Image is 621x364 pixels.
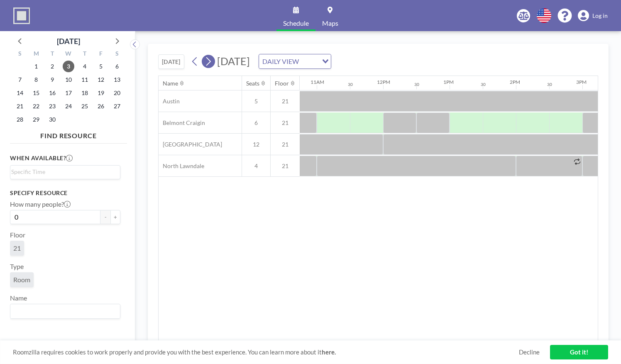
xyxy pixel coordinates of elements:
[163,80,178,87] div: Name
[443,79,454,85] div: 1PM
[44,49,61,60] div: T
[46,87,58,99] span: Tuesday, September 16, 2025
[10,189,120,197] h3: Specify resource
[10,294,27,302] label: Name
[46,74,58,86] span: Tuesday, September 9, 2025
[30,74,42,86] span: Monday, September 8, 2025
[76,49,93,60] div: T
[11,306,115,317] input: Search for option
[510,79,520,85] div: 2PM
[550,345,608,359] a: Got it!
[46,114,58,125] span: Tuesday, September 30, 2025
[61,49,77,60] div: W
[10,262,24,271] label: Type
[111,87,123,99] span: Saturday, September 20, 2025
[63,74,74,86] span: Wednesday, September 10, 2025
[592,12,608,20] span: Log in
[271,98,300,105] span: 21
[13,276,30,284] span: Room
[301,56,317,67] input: Search for option
[10,166,120,178] div: Search for option
[578,10,608,22] a: Log in
[14,74,26,86] span: Sunday, September 7, 2025
[576,79,587,85] div: 3PM
[10,304,120,318] div: Search for option
[30,100,42,112] span: Monday, September 22, 2025
[110,210,120,224] button: +
[109,49,125,60] div: S
[95,100,107,112] span: Friday, September 26, 2025
[275,80,289,87] div: Floor
[30,61,42,72] span: Monday, September 1, 2025
[158,54,184,69] button: [DATE]
[242,162,270,170] span: 4
[246,80,259,87] div: Seats
[322,20,338,27] span: Maps
[12,49,28,60] div: S
[271,141,300,148] span: 21
[10,231,25,239] label: Floor
[14,87,26,99] span: Sunday, September 14, 2025
[217,55,250,67] span: [DATE]
[242,141,270,148] span: 12
[310,79,324,85] div: 11AM
[57,35,80,47] div: [DATE]
[13,244,21,252] span: 21
[79,61,90,72] span: Thursday, September 4, 2025
[10,200,71,208] label: How many people?
[519,348,540,356] a: Decline
[79,100,90,112] span: Thursday, September 25, 2025
[79,87,90,99] span: Thursday, September 18, 2025
[46,61,58,72] span: Tuesday, September 2, 2025
[63,87,74,99] span: Wednesday, September 17, 2025
[159,98,180,105] span: Austin
[95,87,107,99] span: Friday, September 19, 2025
[322,348,336,356] a: here.
[111,74,123,86] span: Saturday, September 13, 2025
[14,114,26,125] span: Sunday, September 28, 2025
[547,82,552,87] div: 30
[95,74,107,86] span: Friday, September 12, 2025
[10,128,127,140] h4: FIND RESOURCE
[111,100,123,112] span: Saturday, September 27, 2025
[30,114,42,125] span: Monday, September 29, 2025
[100,210,110,224] button: -
[159,119,205,127] span: Belmont Craigin
[63,100,74,112] span: Wednesday, September 24, 2025
[95,61,107,72] span: Friday, September 5, 2025
[93,49,109,60] div: F
[348,82,353,87] div: 30
[271,162,300,170] span: 21
[11,167,115,176] input: Search for option
[261,56,301,67] span: DAILY VIEW
[283,20,309,27] span: Schedule
[46,100,58,112] span: Tuesday, September 23, 2025
[14,100,26,112] span: Sunday, September 21, 2025
[30,87,42,99] span: Monday, September 15, 2025
[271,119,300,127] span: 21
[13,348,519,356] span: Roomzilla requires cookies to work properly and provide you with the best experience. You can lea...
[63,61,74,72] span: Wednesday, September 3, 2025
[13,7,30,24] img: organization-logo
[159,162,204,170] span: North Lawndale
[242,119,270,127] span: 6
[28,49,44,60] div: M
[111,61,123,72] span: Saturday, September 6, 2025
[377,79,390,85] div: 12PM
[79,74,90,86] span: Thursday, September 11, 2025
[242,98,270,105] span: 5
[481,82,486,87] div: 30
[414,82,419,87] div: 30
[259,54,331,68] div: Search for option
[159,141,222,148] span: [GEOGRAPHIC_DATA]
